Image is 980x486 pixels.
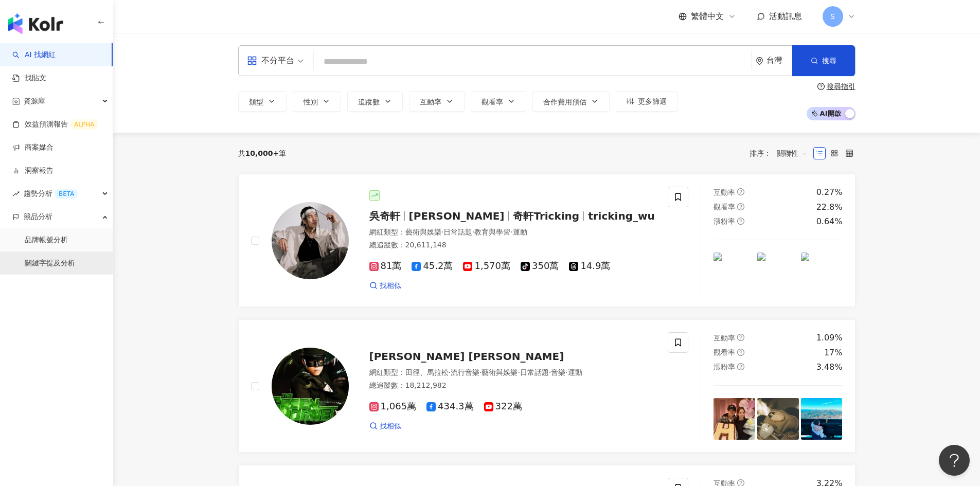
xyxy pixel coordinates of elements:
[737,363,744,370] span: question-circle
[520,368,549,376] span: 日常話題
[737,349,744,356] span: question-circle
[756,57,763,65] span: environment
[474,228,510,236] span: 教育與學習
[247,52,294,69] div: 不分平台
[405,368,449,376] span: 田徑、馬拉松
[24,182,78,205] span: 趨勢分析
[420,98,441,106] span: 互動率
[824,347,843,358] div: 17%
[737,203,744,210] span: question-circle
[55,189,78,199] div: BETA
[737,334,744,341] span: question-circle
[769,11,802,21] span: 活動訊息
[518,368,520,376] span: ·
[443,228,472,236] span: 日常話題
[549,368,551,376] span: ·
[513,228,527,236] span: 運動
[380,281,401,291] span: 找相似
[767,56,792,65] div: 台灣
[822,57,836,65] span: 搜尋
[569,261,610,272] span: 14.9萬
[714,188,735,196] span: 互動率
[757,398,799,440] img: post-image
[816,362,843,373] div: 3.48%
[484,401,522,412] span: 322萬
[588,210,655,222] span: tricking_wu
[482,98,503,106] span: 觀看率
[238,319,856,453] a: KOL Avatar[PERSON_NAME] [PERSON_NAME]網紅類型：田徑、馬拉松·流行音樂·藝術與娛樂·日常話題·音樂·運動總追蹤數：18,212,9821,065萬434.3萬...
[714,398,755,440] img: post-image
[830,11,835,22] span: S
[714,363,735,371] span: 漲粉率
[816,332,843,344] div: 1.09%
[551,368,565,376] span: 音樂
[412,261,453,272] span: 45.2萬
[369,210,400,222] span: 吳奇軒
[409,91,465,112] button: 互動率
[714,348,735,356] span: 觀看率
[12,142,54,153] a: 商案媒合
[369,281,401,291] a: 找相似
[25,258,75,268] a: 關鍵字提及分析
[471,91,526,112] button: 觀看率
[714,334,735,342] span: 互動率
[272,202,349,279] img: KOL Avatar
[369,350,564,363] span: [PERSON_NAME] [PERSON_NAME]
[24,89,45,113] span: 資源庫
[543,98,586,106] span: 合作費用預估
[816,187,843,198] div: 0.27%
[714,253,755,294] img: post-image
[801,253,843,294] img: post-image
[521,261,559,272] span: 350萬
[479,368,482,376] span: ·
[714,217,735,225] span: 漲粉率
[565,368,567,376] span: ·
[369,261,402,272] span: 81萬
[369,227,656,238] div: 網紅類型 ：
[513,210,579,222] span: 奇軒Tricking
[347,91,403,112] button: 追蹤數
[304,98,318,106] span: 性別
[714,203,735,211] span: 觀看率
[247,56,257,66] span: appstore
[238,91,287,112] button: 類型
[757,253,799,294] img: post-image
[792,45,855,76] button: 搜尋
[816,202,843,213] div: 22.8%
[568,368,582,376] span: 運動
[358,98,380,106] span: 追蹤數
[369,401,417,412] span: 1,065萬
[691,11,724,22] span: 繁體中文
[8,13,63,34] img: logo
[441,228,443,236] span: ·
[816,216,843,227] div: 0.64%
[939,445,970,476] iframe: Help Scout Beacon - Open
[369,381,656,391] div: 總追蹤數 ： 18,212,982
[369,240,656,250] div: 總追蹤數 ： 20,611,148
[737,218,744,225] span: question-circle
[380,421,401,431] span: 找相似
[472,228,474,236] span: ·
[510,228,512,236] span: ·
[369,421,401,431] a: 找相似
[24,205,52,228] span: 競品分析
[801,398,843,440] img: post-image
[405,228,441,236] span: 藝術與娛樂
[449,368,451,376] span: ·
[238,174,856,307] a: KOL Avatar吳奇軒[PERSON_NAME]奇軒Trickingtricking_wu網紅類型：藝術與娛樂·日常話題·教育與學習·運動總追蹤數：20,611,14881萬45.2萬1,5...
[272,348,349,425] img: KOL Avatar
[616,91,678,112] button: 更多篩選
[12,50,56,60] a: searchAI 找網紅
[817,83,825,90] span: question-circle
[25,235,68,245] a: 品牌帳號分析
[12,119,98,130] a: 效益預測報告ALPHA
[12,73,46,83] a: 找貼文
[12,190,20,197] span: rise
[750,145,813,161] div: 排序：
[409,210,505,222] span: [PERSON_NAME]
[249,98,263,106] span: 類型
[463,261,510,272] span: 1,570萬
[369,368,656,378] div: 網紅類型 ：
[238,149,287,157] div: 共 筆
[293,91,341,112] button: 性別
